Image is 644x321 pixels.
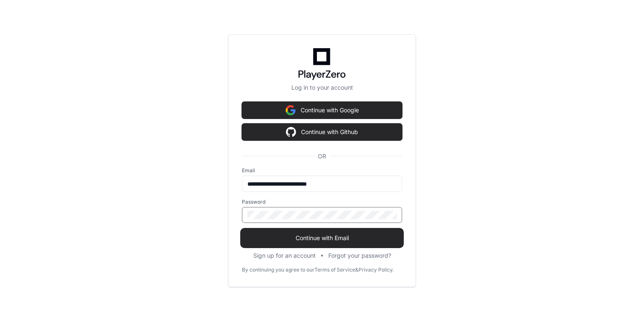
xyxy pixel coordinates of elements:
button: Sign up for an account [253,251,316,260]
span: Continue with Email [242,234,402,242]
img: Sign in with google [286,102,296,119]
p: Log in to your account [242,83,402,92]
a: Terms of Service [314,267,355,273]
span: OR [314,152,330,160]
label: Password [242,199,402,205]
button: Continue with Github [242,124,402,140]
button: Continue with Google [242,102,402,119]
button: Forgot your password? [328,251,391,260]
img: Sign in with google [286,124,296,140]
div: By continuing you agree to our [242,267,314,273]
div: & [355,267,358,273]
a: Privacy Policy. [358,267,394,273]
label: Email [242,167,402,174]
button: Continue with Email [242,230,402,246]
